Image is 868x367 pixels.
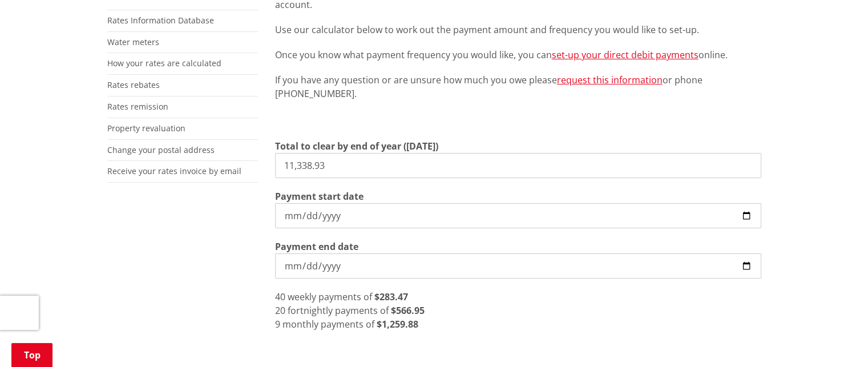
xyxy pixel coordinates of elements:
span: monthly payments of [282,318,374,330]
a: request this information [557,74,663,86]
a: Water meters [107,37,159,47]
label: Payment end date [275,240,358,253]
p: Use our calculator below to work out the payment amount and frequency you would like to set-up. [275,23,761,37]
a: Rates Information Database [107,15,214,26]
a: Top [11,343,53,367]
a: Change your postal address [107,144,215,155]
strong: $1,259.88 [377,318,418,330]
strong: $566.95 [391,304,425,317]
a: Rates rebates [107,79,160,90]
strong: $283.47 [374,291,408,303]
span: 40 [275,291,285,303]
a: Rates remission [107,101,168,112]
label: Total to clear by end of year ([DATE]) [275,139,438,153]
a: How your rates are calculated [107,58,221,68]
span: 9 [275,318,280,330]
label: Payment start date [275,189,364,203]
p: If you have any question or are unsure how much you owe please or phone [PHONE_NUMBER]. [275,73,761,100]
p: Once you know what payment frequency you would like, you can online. [275,48,761,62]
iframe: Messenger Launcher [815,319,857,360]
span: 20 [275,304,285,317]
a: Receive your rates invoice by email [107,166,241,176]
a: set-up your direct debit payments [552,49,699,61]
span: weekly payments of [288,291,372,303]
span: fortnightly payments of [288,304,389,317]
a: Property revaluation [107,123,185,134]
